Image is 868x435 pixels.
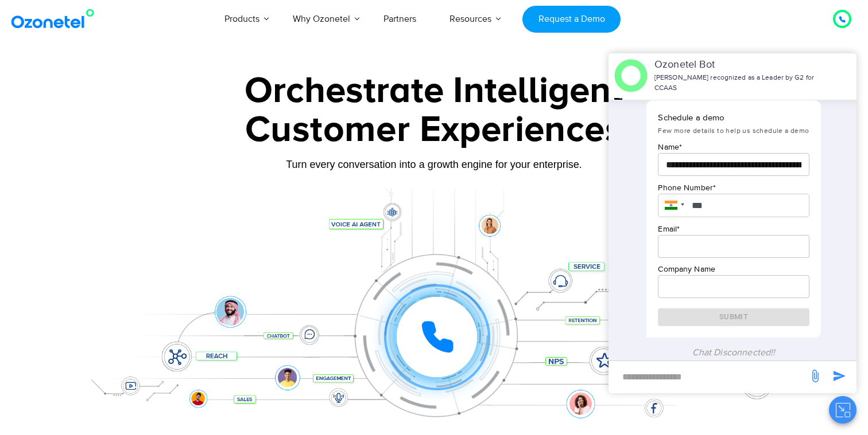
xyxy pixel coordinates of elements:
[658,182,809,194] p: Phone Number *
[658,194,688,218] div: India: + 91
[658,263,809,275] p: Company Name
[658,141,809,153] p: Name *
[829,396,857,424] button: Close chat
[75,158,793,171] div: Turn every conversation into a growth engine for your enterprise.
[658,112,809,125] p: Schedule a demo
[614,367,803,387] div: new-msg-input
[522,6,621,33] a: Request a Demo
[828,365,851,387] span: send message
[614,59,648,92] img: header
[820,72,830,81] span: end chat or minimize
[658,223,809,235] p: Email *
[75,73,793,109] div: Orchestrate Intelligent
[804,365,827,387] span: send message
[75,103,793,158] div: Customer Experiences
[654,73,819,93] p: [PERSON_NAME] recognized as a Leader by G2 for CCAAS
[654,57,819,73] p: Ozonetel Bot
[658,127,809,135] span: Few more details to help us schedule a demo
[692,347,776,358] span: Chat Disconnected!!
